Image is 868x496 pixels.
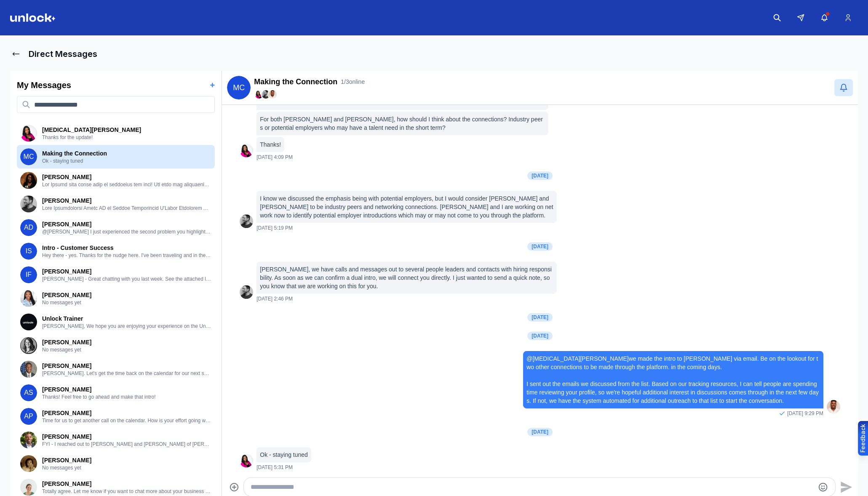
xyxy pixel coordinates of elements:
p: Unlock Trainer [42,314,211,323]
p: [PERSON_NAME] [42,220,211,228]
p: FYI - I reached out to [PERSON_NAME] and [PERSON_NAME] of [PERSON_NAME] Management on your behalf... [42,441,211,448]
p: Lor Ipsumd sita conse adip el seddoeius tem inci! Utl etdo mag aliquaenim adm ven qu nostrude ull... [42,181,211,188]
img: User avatar [20,337,37,354]
p: [PERSON_NAME] [42,456,211,464]
p: [MEDICAL_DATA][PERSON_NAME] [42,126,211,134]
span: AS [20,384,37,401]
span: AD [20,219,37,236]
img: Logo [10,13,56,22]
p: [PERSON_NAME], We hope you are enjoying your experience on the Unlock platform and wanted to brin... [42,323,211,330]
img: User avatar [20,125,37,142]
span: MC [20,148,37,165]
span: @[MEDICAL_DATA][PERSON_NAME] [526,355,628,362]
button: + [210,79,215,91]
p: No messages yet [42,299,211,306]
img: User avatar [20,290,37,307]
img: User avatar [240,285,253,299]
p: [PERSON_NAME] - Great chatting with you last week. See the attached links for the recordings you ... [42,276,211,282]
button: Provide feedback [858,421,868,456]
p: [PERSON_NAME] [42,385,211,394]
p: No messages yet [42,346,211,353]
img: Jared Cozart [268,90,277,99]
p: Thanks! [260,140,281,149]
img: User avatar [20,361,37,378]
p: [PERSON_NAME] [42,480,211,488]
p: [PERSON_NAME], we have calls and messages out to several people leaders and contacts with hiring ... [260,265,553,290]
img: User avatar [20,455,37,472]
p: [PERSON_NAME] [42,291,211,299]
img: Demetrios Chirgott [262,90,270,99]
img: User avatar [240,454,253,467]
h2: My Messages [17,79,71,91]
span: [DATE] 5:31 PM [256,464,293,471]
span: IF [20,266,37,283]
span: IS [20,243,37,260]
textarea: Type your message [251,482,814,492]
div: [DATE] [527,172,553,180]
span: [DATE] 5:19 PM [256,225,293,231]
img: User avatar [240,144,253,157]
p: Hey there - yes. Thanks for the nudge here. I've been traveling and in the throes of buying a hom... [42,252,211,259]
p: Totally agree. Let me know if you want to chat more about your business as well. I might have som... [42,488,211,495]
h2: Making the Connection [254,76,337,88]
p: [PERSON_NAME] [42,362,211,370]
img: User avatar [20,196,37,212]
p: [PERSON_NAME] [42,338,211,346]
img: User avatar [827,400,840,413]
p: [PERSON_NAME] [42,173,211,181]
div: Feedback [859,424,867,453]
p: Ok - staying tuned [260,450,308,459]
p: For both [PERSON_NAME] and [PERSON_NAME], how should I think about the connections? Industry peer... [260,115,545,132]
p: Intro - Customer Success [42,244,211,252]
p: No messages yet [42,464,211,471]
span: 1 / 3 online [341,78,365,86]
p: [PERSON_NAME] [42,196,211,205]
img: User avatar [240,214,253,228]
p: we made the intro to [PERSON_NAME] via email. Be on the lookout for two other connections to be m... [526,354,820,371]
p: Thanks for the update! [42,134,211,141]
p: Making the Connection [42,149,211,158]
img: User avatar [20,432,37,448]
img: User avatar [20,172,37,189]
p: [PERSON_NAME] [42,267,211,276]
p: Ok - staying tuned [42,158,211,164]
span: [DATE] 2:46 PM [256,295,293,302]
p: Lore Ipsumdolorsi Ametc AD el Seddoe Temporincid U'Labor Etdolorem Aliq Enim Adminim Venia Quisno... [42,205,211,212]
div: [DATE] [527,242,553,251]
img: User avatar [20,479,37,496]
button: Emoji picker [818,482,828,492]
span: [DATE] 4:09 PM [256,154,293,161]
div: [DATE] [527,428,553,436]
p: [PERSON_NAME] [42,432,211,441]
img: Yasmin Grant [255,90,263,99]
img: User avatar [20,314,37,330]
p: I know we discussed the emphasis being with potential employers, but I would consider [PERSON_NAM... [260,194,553,220]
div: [DATE] [527,332,553,340]
div: [DATE] [527,313,553,322]
h1: Direct Messages [29,48,97,60]
p: Time for us to get another call on the calendar. How is your effort going with building the network? [42,417,211,424]
span: MC [227,76,251,99]
p: @[PERSON_NAME] I just experienced the second problem you highlighted firsthand. I get a ton of no... [42,228,211,235]
p: [PERSON_NAME] [42,409,211,417]
span: [DATE] 9:29 PM [787,410,823,417]
p: I sent out the emails we discussed from the list. Based on our tracking resources, I can tell peo... [526,380,820,405]
p: [PERSON_NAME]. Let's get the time back on the calendar for our next session. I'm curious of how t... [42,370,211,377]
span: AP [20,408,37,425]
p: Thanks! Feel free to go ahead and make that intro! [42,394,211,400]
